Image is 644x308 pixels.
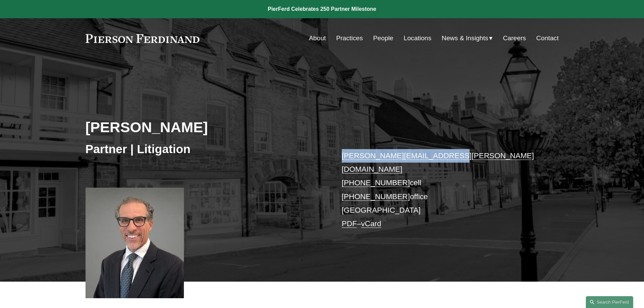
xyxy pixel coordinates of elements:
[361,219,381,228] a: vCard
[442,32,488,44] span: News & Insights
[342,192,410,201] a: [PHONE_NUMBER]
[342,149,539,231] p: cell office [GEOGRAPHIC_DATA] –
[373,32,393,45] a: People
[503,32,526,45] a: Careers
[86,118,322,136] h2: [PERSON_NAME]
[309,32,326,45] a: About
[336,32,363,45] a: Practices
[586,296,633,308] a: Search this site
[536,32,558,45] a: Contact
[86,142,322,157] h3: Partner | Litigation
[404,32,431,45] a: Locations
[342,219,357,228] a: PDF
[342,179,410,187] a: [PHONE_NUMBER]
[442,32,493,45] a: folder dropdown
[342,151,534,173] a: [PERSON_NAME][EMAIL_ADDRESS][PERSON_NAME][DOMAIN_NAME]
